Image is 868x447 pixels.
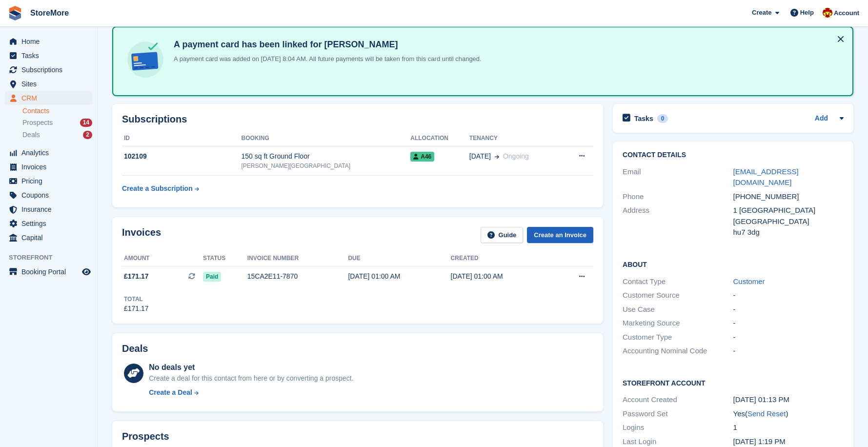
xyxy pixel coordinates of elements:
a: menu [5,217,92,230]
span: Help [800,8,814,18]
div: Password Set [623,408,733,420]
div: 15CA2E11-7870 [247,271,348,282]
span: Invoices [21,160,80,174]
a: menu [5,77,92,91]
h2: Storefront Account [623,378,844,387]
div: - [733,345,844,357]
span: Create [752,8,771,18]
a: Deals 2 [22,130,92,140]
div: Account Created [623,394,733,406]
div: Customer Type [623,332,733,343]
div: Contact Type [623,276,733,287]
img: Store More Team [823,8,832,18]
th: Status [203,251,247,266]
h2: Contact Details [623,151,844,159]
a: menu [5,203,92,216]
a: Create an Invoice [527,227,593,243]
div: Create a Subscription [122,183,193,194]
div: Logins [623,422,733,433]
a: menu [5,160,92,174]
th: Invoice number [247,251,348,266]
div: Marketing Source [623,318,733,329]
a: Guide [481,227,524,243]
div: - [733,318,844,329]
span: Paid [203,272,221,282]
span: Storefront [9,253,97,263]
div: [DATE] 01:13 PM [733,394,844,406]
span: Tasks [21,49,80,62]
a: Send Reset [747,409,786,418]
div: Yes [733,408,844,420]
div: - [733,290,844,301]
span: Ongoing [503,152,529,160]
span: Capital [21,231,80,244]
div: Email [623,166,733,188]
h2: Deals [122,343,148,354]
a: Add [815,113,828,124]
a: menu [5,91,92,105]
a: menu [5,265,92,279]
div: No deals yet [149,362,353,373]
a: Contacts [22,106,92,116]
h2: Subscriptions [122,114,593,125]
span: A46 [410,152,434,162]
div: 102109 [122,151,242,162]
th: Amount [122,251,203,266]
div: Use Case [623,304,733,315]
a: menu [5,35,92,48]
a: Customer [733,277,765,285]
span: Account [834,8,859,18]
div: 0 [657,114,668,123]
a: menu [5,63,92,77]
span: Pricing [21,174,80,188]
div: [DATE] 01:00 AM [348,271,450,282]
span: Sites [21,77,80,91]
th: Booking [242,131,411,146]
span: Subscriptions [21,63,80,77]
div: Address [623,205,733,238]
h2: Tasks [634,114,653,123]
div: Create a deal for this contact from here or by converting a prospect. [149,373,353,384]
a: [EMAIL_ADDRESS][DOMAIN_NAME] [733,167,799,187]
h2: Invoices [122,227,161,243]
div: 1 [733,422,844,433]
div: Accounting Nominal Code [623,345,733,357]
span: Home [21,35,80,48]
a: Create a Subscription [122,180,199,198]
a: Preview store [81,266,92,278]
div: Total [124,295,149,304]
th: Due [348,251,450,266]
div: 14 [80,119,92,127]
a: menu [5,174,92,188]
th: Allocation [410,131,469,146]
time: 2025-08-18 12:19:43 UTC [733,437,786,446]
a: Prospects 14 [22,118,92,128]
a: menu [5,188,92,202]
div: Create a Deal [149,387,192,398]
div: 150 sq ft Ground Floor [242,151,411,162]
span: [DATE] [469,151,491,162]
img: card-linked-ebf98d0992dc2aeb22e95c0e3c79077019eb2392cfd83c6a337811c24bc77127.svg [125,39,166,80]
span: ( ) [745,409,788,418]
div: - [733,332,844,343]
div: - [733,304,844,315]
div: hu7 3dg [733,227,844,238]
span: Settings [21,217,80,230]
span: Prospects [22,118,53,127]
a: menu [5,231,92,244]
div: [PERSON_NAME][GEOGRAPHIC_DATA] [242,162,411,170]
th: ID [122,131,242,146]
span: CRM [21,91,80,105]
a: menu [5,146,92,160]
div: £171.17 [124,304,149,314]
div: 2 [83,131,92,139]
div: [DATE] 01:00 AM [451,271,553,282]
h2: Prospects [122,431,169,442]
div: [GEOGRAPHIC_DATA] [733,216,844,227]
img: stora-icon-8386f47178a22dfd0bd8f6a31ec36ba5ce8667c1dd55bd0f319d3a0aa187defe.svg [8,6,22,20]
span: Analytics [21,146,80,160]
th: Created [451,251,553,266]
span: Coupons [21,188,80,202]
p: A payment card was added on [DATE] 8:04 AM. All future payments will be taken from this card unti... [170,54,482,64]
a: Create a Deal [149,387,353,398]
